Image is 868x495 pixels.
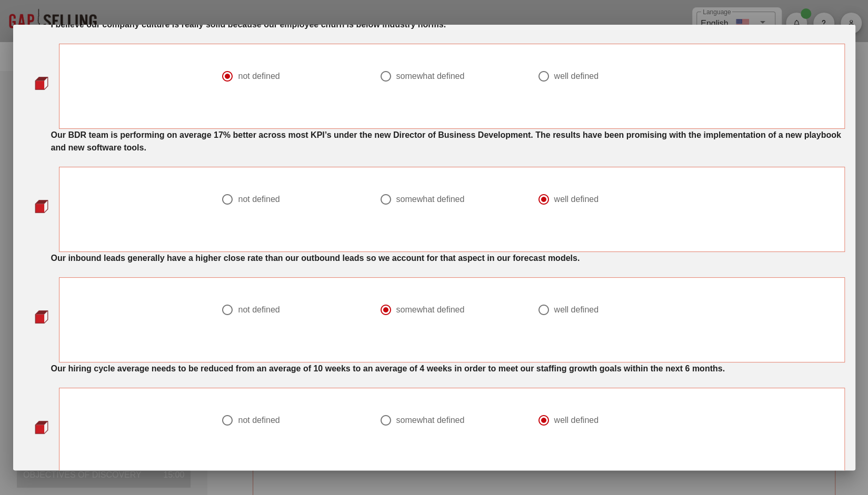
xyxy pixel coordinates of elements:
div: well defined [554,305,598,315]
div: not defined [238,305,280,315]
strong: Our inbound leads generally have a higher close rate than our outbound leads so we account for th... [51,254,580,262]
strong: Our hiring cycle average needs to be reduced from an average of 10 weeks to an average of 4 weeks... [51,364,725,373]
div: well defined [554,194,598,205]
img: question-bullet-actve.png [35,420,48,434]
div: not defined [238,415,280,426]
div: somewhat defined [396,71,464,82]
div: well defined [554,415,598,426]
div: somewhat defined [396,415,464,426]
div: not defined [238,194,280,205]
div: somewhat defined [396,305,464,315]
strong: I believe our company culture is really solid because our employee churn is below industry norms. [51,20,446,29]
div: well defined [554,71,598,82]
img: question-bullet-actve.png [35,199,48,213]
img: question-bullet-actve.png [35,76,48,90]
div: not defined [238,71,280,82]
div: somewhat defined [396,194,464,205]
img: question-bullet-actve.png [35,310,48,324]
strong: Our BDR team is performing on average 17% better across most KPI’s under the new Director of Busi... [51,130,841,152]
